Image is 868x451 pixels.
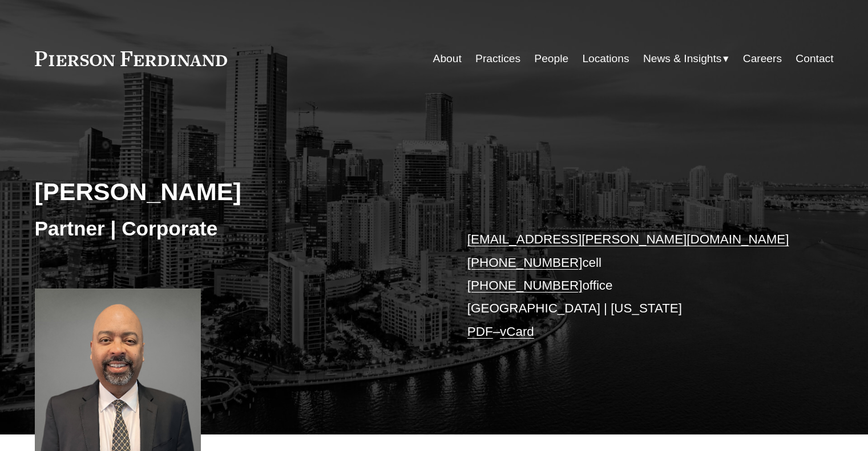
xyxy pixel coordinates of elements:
h3: Partner | Corporate [35,216,434,241]
span: News & Insights [643,49,722,69]
a: [PHONE_NUMBER] [467,255,583,270]
a: [PHONE_NUMBER] [467,278,583,292]
h2: [PERSON_NAME] [35,177,434,206]
a: vCard [500,324,534,339]
p: cell office [GEOGRAPHIC_DATA] | [US_STATE] – [467,228,800,343]
a: folder dropdown [643,48,729,70]
a: PDF [467,324,493,339]
a: About [433,48,462,70]
a: Careers [743,48,782,70]
a: Locations [582,48,629,70]
a: Practices [475,48,520,70]
a: [EMAIL_ADDRESS][PERSON_NAME][DOMAIN_NAME] [467,232,789,246]
a: Contact [796,48,833,70]
a: People [534,48,568,70]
